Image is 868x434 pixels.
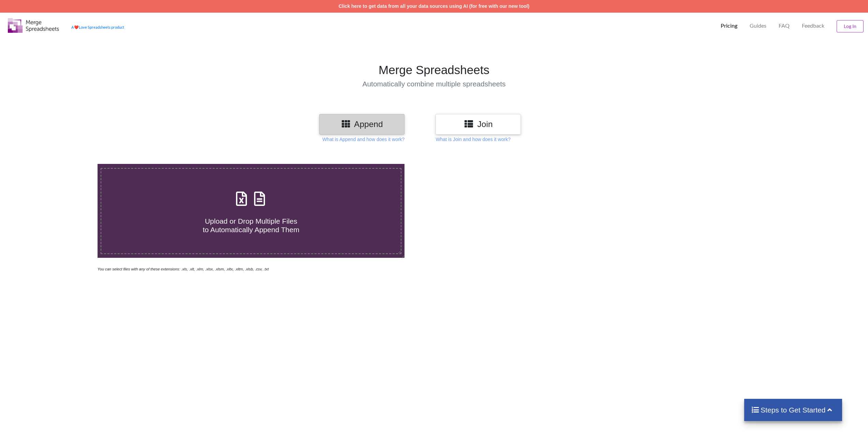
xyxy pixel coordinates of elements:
p: Guides [750,22,766,29]
p: What is Append and how does it work? [322,136,404,143]
h3: Join [441,119,516,129]
h4: Steps to Get Started [751,406,835,414]
p: What is Join and how does it work? [436,136,510,143]
span: heart [74,25,79,29]
p: FAQ [779,22,790,29]
i: You can select files with any of these extensions: .xls, .xlt, .xlm, .xlsx, .xlsm, .xltx, .xltm, ... [98,267,269,271]
h3: Append [324,119,399,129]
img: Logo.png [8,18,59,33]
a: AheartLove Spreadsheets product [71,25,124,29]
span: Feedback [802,23,824,28]
a: Click here to get data from all your data sources using AI (for free with our new tool) [339,3,530,9]
span: Upload or Drop Multiple Files to Automatically Append Them [203,217,299,234]
p: Pricing [721,22,737,29]
button: Log In [837,20,864,32]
